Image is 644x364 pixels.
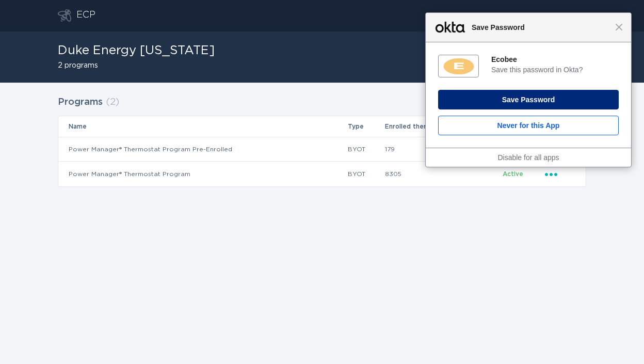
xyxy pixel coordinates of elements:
td: BYOT [347,162,385,186]
tr: 09ba469371de47c48f96aa0f4d07f31f [58,137,586,162]
div: Popover menu [444,8,586,23]
h1: Duke Energy [US_STATE] [58,44,215,57]
td: Power Manager® Thermostat Program [58,162,347,186]
div: ECP [76,9,95,22]
th: Enrolled thermostats [384,116,502,137]
div: Save this password in Okta? [491,65,619,74]
img: kAAAAASUVORK5CYII= [442,57,476,75]
button: Never for this App [438,116,619,135]
td: Power Manager® Thermostat Program Pre-Enrolled [58,137,347,162]
button: Open user account details [444,8,586,23]
h2: Programs [58,93,103,112]
tr: Table Headers [58,116,586,137]
span: ( 2 ) [106,98,119,107]
span: Active [503,171,523,177]
a: Disable for all apps [497,153,559,162]
th: Name [58,116,347,137]
span: Save Password [466,21,615,34]
button: Go to dashboard [58,9,71,22]
h2: 2 programs [58,62,215,69]
tr: ba4bfb848f2f46c3a1caaa1d3af0289c [58,162,586,186]
td: BYOT [347,137,385,162]
span: Close [615,23,623,31]
th: Type [347,116,385,137]
div: Ecobee [491,55,619,64]
td: 179 [384,137,502,162]
td: 8305 [384,162,502,186]
button: Save Password [438,90,619,109]
div: Popover menu [545,168,575,180]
